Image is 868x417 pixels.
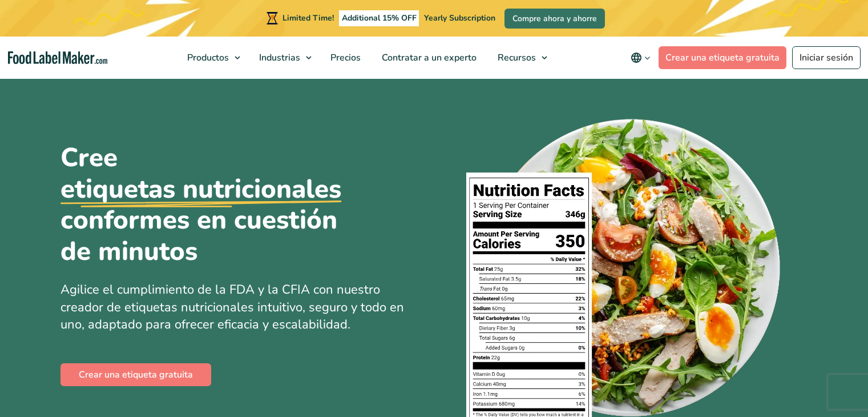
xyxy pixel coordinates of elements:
[60,174,341,205] u: etiquetas nutricionales
[184,51,230,64] span: Productos
[60,363,211,386] a: Crear una etiqueta gratuita
[792,46,861,69] a: Iniciar sesión
[424,13,495,23] span: Yearly Subscription
[256,51,301,64] span: Industrias
[372,37,485,79] a: Contratar a un experto
[60,142,369,267] h1: Cree conformes en cuestión de minutos
[327,51,362,64] span: Precios
[60,281,404,334] span: Agilice el cumplimiento de la FDA y la CFIA con nuestro creador de etiquetas nutricionales intuit...
[339,10,419,26] span: Additional 15% OFF
[487,37,553,79] a: Recursos
[659,46,786,69] a: Crear una etiqueta gratuita
[282,13,334,23] span: Limited Time!
[320,37,369,79] a: Precios
[494,51,537,64] span: Recursos
[504,9,605,29] a: Compre ahora y ahorre
[378,51,478,64] span: Contratar a un experto
[177,37,246,79] a: Productos
[249,37,317,79] a: Industrias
